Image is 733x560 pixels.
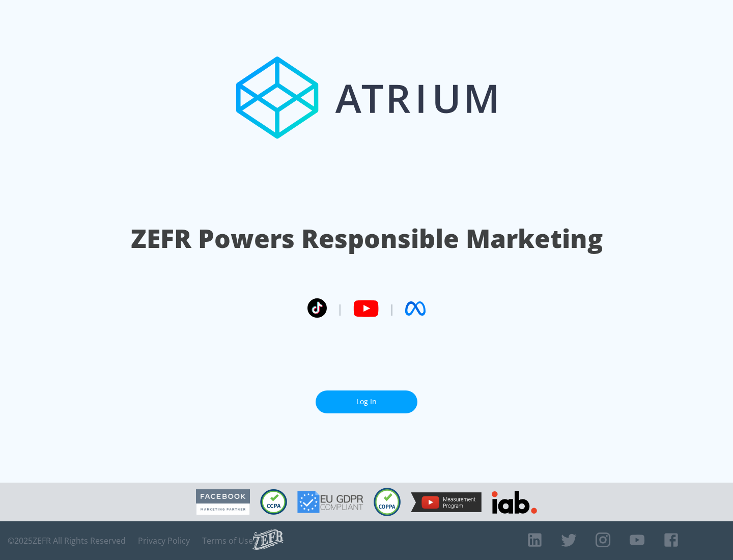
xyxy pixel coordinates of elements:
h1: ZEFR Powers Responsible Marketing [131,221,603,256]
span: | [389,301,395,316]
img: GDPR Compliant [297,491,363,513]
img: CCPA Compliant [260,489,287,515]
span: | [337,301,343,316]
a: Privacy Policy [138,536,190,546]
img: YouTube Measurement Program [411,492,482,512]
a: Terms of Use [202,536,253,546]
img: Facebook Marketing Partner [196,489,250,515]
span: © 2025 ZEFR All Rights Reserved [8,536,126,546]
img: COPPA Compliant [374,488,401,516]
img: IAB [492,491,537,514]
a: Log In [316,390,417,413]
